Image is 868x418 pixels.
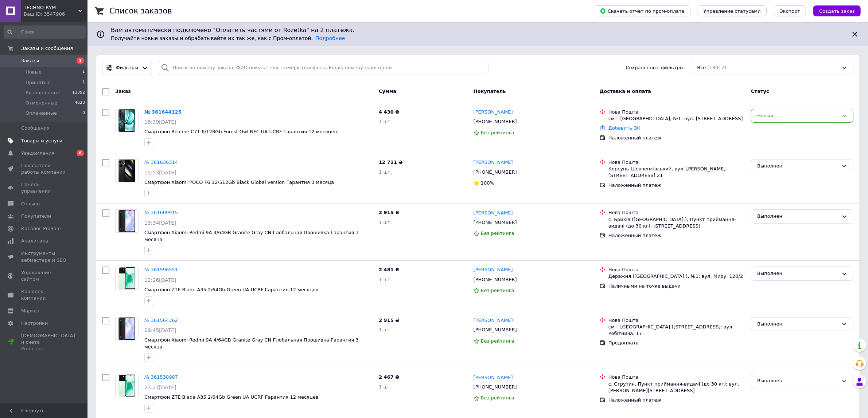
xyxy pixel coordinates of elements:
[608,374,745,380] div: Нова Пошта
[26,69,42,75] span: Новые
[144,210,178,215] a: № 361609915
[144,287,318,292] a: Смартфон ZTE Blade A35 2/64Gb Green UA UCRF Гарантия 12 месяцев
[474,317,513,324] a: [PERSON_NAME]
[757,377,838,385] div: Выполнен
[472,275,518,284] div: [PHONE_NUMBER]
[144,318,178,323] a: № 361564362
[118,109,135,132] img: Фото товару
[698,5,767,16] button: Управление статусами
[118,374,136,397] img: Фото товару
[626,64,685,71] span: Сохраненные фильтры:
[82,79,85,86] span: 1
[757,162,838,170] div: Выполнен
[26,100,57,106] span: Отмененные
[118,318,136,340] img: Фото товару
[608,317,745,324] div: Нова Пошта
[118,159,135,182] img: Фото товару
[115,159,139,182] a: Фото товару
[115,88,131,94] span: Заказ
[144,170,176,176] span: 15:53[DATE]
[472,117,518,126] div: [PHONE_NUMBER]
[472,167,518,177] div: [PHONE_NUMBER]
[21,238,48,244] span: Аналитика
[481,180,494,186] span: 100%
[608,273,745,280] div: Деражня ([GEOGRAPHIC_DATA].), №1: вул. Миру, 120/2
[481,288,514,293] span: Без рейтинга
[144,385,176,390] span: 23:27[DATE]
[115,317,139,340] a: Фото товару
[608,159,745,166] div: Нова Пошта
[21,320,48,327] span: Настройки
[757,112,838,120] div: Новый
[158,61,489,75] input: Поиск по номеру заказа, ФИО покупателя, номеру телефона, Email, номеру накладной
[144,337,359,350] a: Смартфон Xiaomi Redmi 9A 4/64GB Granite Gray CN Глобальная Прошивка Гарантия 3 месяца
[118,210,136,232] img: Фото товару
[474,267,513,273] a: [PERSON_NAME]
[474,109,513,116] a: [PERSON_NAME]
[379,384,392,390] span: 1 шт.
[115,109,139,132] a: Фото товару
[144,374,178,380] a: № 361538987
[315,35,345,41] a: Подробнее
[144,129,337,134] a: Смартфон Realme C71 6/128Gb Forest Owl NFC UA UCRF Гарантия 12 месяцев
[21,150,54,157] span: Уведомления
[474,210,513,217] a: [PERSON_NAME]
[704,8,761,14] span: Управление статусами
[757,320,838,328] div: Выполнен
[144,119,176,125] span: 16:39[DATE]
[379,277,392,282] span: 1 шт.
[379,159,402,165] span: 12 711 ₴
[24,4,78,11] span: TECHNO-КУМ
[379,327,392,332] span: 1 шт.
[21,213,51,220] span: Покупатели
[21,269,67,283] span: Управление сайтом
[379,109,399,115] span: 4 430 ₴
[144,220,176,226] span: 13:34[DATE]
[26,110,57,117] span: Оплаченные
[116,64,139,71] span: Фильтры
[144,109,182,115] a: № 361644125
[144,394,318,400] a: Смартфон ZTE Blade A35 2/64Gb Green UA UCRF Гарантия 12 месяцев
[379,119,392,124] span: 1 шт.
[379,220,392,225] span: 1 шт.
[608,324,745,337] div: смт. [GEOGRAPHIC_DATA] ([STREET_ADDRESS]: вул. Робітнича, 17
[474,374,513,381] a: [PERSON_NAME]
[77,150,84,156] span: 8
[608,209,745,216] div: Нова Пошта
[608,283,745,289] div: Наличными на точке выдачи
[21,346,75,352] div: Prom топ
[600,8,685,14] span: Скачать отчет по пром-оплате
[608,381,745,394] div: с. Струтин, Пункт приймання-видачі (до 30 кг): вул. [PERSON_NAME][STREET_ADDRESS]
[26,90,61,96] span: Выполненные
[21,332,75,352] span: [DEMOGRAPHIC_DATA] и счета
[379,374,399,380] span: 2 467 ₴
[111,35,345,41] span: Получайте новые заказы и обрабатывайте их так же, как с Пром-оплатой.
[21,308,40,314] span: Маркет
[608,125,641,131] a: Добавить ЭН
[21,181,67,194] span: Панель управления
[819,8,855,14] span: Создать заказ
[708,65,727,70] span: (18017)
[21,225,61,232] span: Каталог ProSale
[21,138,62,144] span: Товары и услуги
[608,115,745,122] div: смт. [GEOGRAPHIC_DATA], №1: вул. [STREET_ADDRESS]
[82,69,85,75] span: 1
[472,325,518,335] div: [PHONE_NUMBER]
[21,250,67,263] span: Инструменты вебмастера и SEO
[115,374,139,397] a: Фото товару
[144,180,334,185] span: Смартфон Xiaomi POCO F6 12/512Gb Black Global version Гарантия 3 месяца
[115,267,139,290] a: Фото товару
[144,159,178,165] a: № 361636314
[75,100,85,106] span: 4623
[608,109,745,115] div: Нова Пошта
[757,270,838,277] div: Выполнен
[21,45,73,52] span: Заказы и сообщения
[82,110,85,117] span: 0
[481,130,514,135] span: Без рейтинга
[111,26,845,35] span: Вам автоматически подключено "Оплатить частями от Rozetka" на 2 платежа.
[77,58,84,64] span: 1
[379,169,392,175] span: 1 шт.
[481,230,514,236] span: Без рейтинга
